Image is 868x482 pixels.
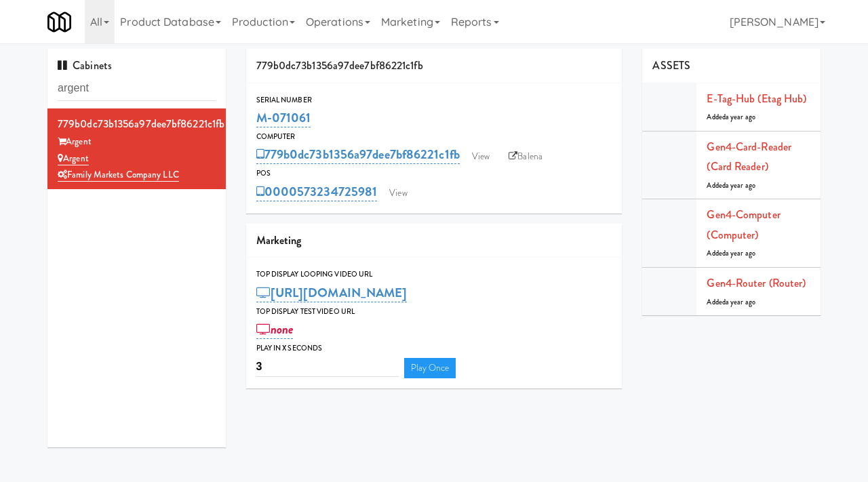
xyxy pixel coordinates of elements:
[707,112,755,122] span: Added
[58,58,112,73] span: Cabinets
[726,297,755,307] span: a year ago
[256,108,311,127] a: M-071061
[726,112,755,122] span: a year ago
[707,248,755,258] span: Added
[707,207,780,243] a: Gen4-computer (Computer)
[58,114,216,134] div: 779b0dc73b1356a97dee7bf86221c1fb
[256,305,612,319] div: Top Display Test Video Url
[382,183,414,203] a: View
[58,168,179,182] a: Family Markets Company LLC
[256,283,408,302] a: [URL][DOMAIN_NAME]
[256,233,302,248] span: Marketing
[47,10,71,34] img: Micromart
[707,297,755,307] span: Added
[502,146,549,167] a: Balena
[58,76,216,101] input: Search cabinets
[256,145,460,164] a: 779b0dc73b1356a97dee7bf86221c1fb
[256,182,378,201] a: 0000573234725981
[256,320,294,339] a: none
[256,94,612,107] div: Serial Number
[707,275,806,291] a: Gen4-router (Router)
[404,358,456,378] a: Play Once
[256,167,612,180] div: POS
[465,146,496,167] a: View
[58,152,89,165] a: Argent
[47,108,226,189] li: 779b0dc73b1356a97dee7bf86221c1fbArgent ArgentFamily Markets Company LLC
[707,180,755,190] span: Added
[256,342,612,355] div: Play in X seconds
[652,58,690,73] span: ASSETS
[256,130,612,144] div: Computer
[707,91,806,106] a: E-tag-hub (Etag Hub)
[256,268,612,281] div: Top Display Looping Video Url
[58,134,216,150] div: Argent
[246,49,623,83] div: 779b0dc73b1356a97dee7bf86221c1fb
[707,139,791,175] a: Gen4-card-reader (Card Reader)
[726,180,755,190] span: a year ago
[726,248,755,258] span: a year ago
